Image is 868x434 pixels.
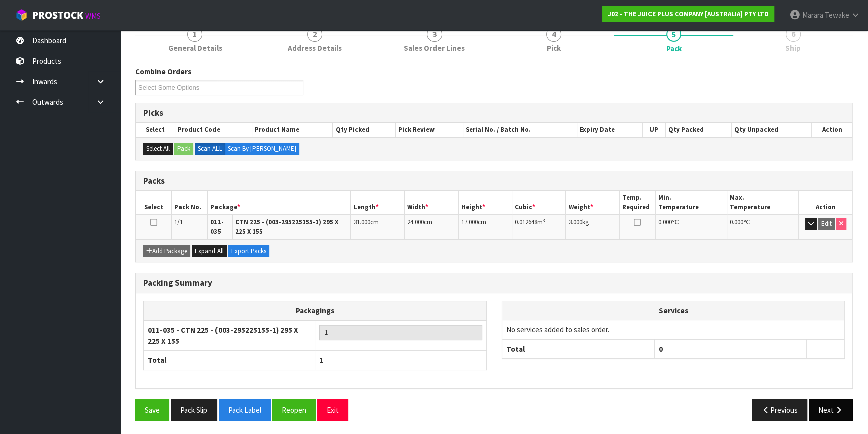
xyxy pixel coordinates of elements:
button: Select All [143,143,173,155]
span: 6 [786,27,801,42]
button: Exit [317,399,348,421]
th: Total [144,351,315,370]
td: cm [404,215,458,239]
td: m [512,215,566,239]
span: 0.012648 [515,218,537,226]
span: 0 [659,344,663,354]
th: Weight [566,191,619,214]
button: Pack Slip [171,399,217,421]
th: Product Code [175,123,252,137]
span: 1 [187,27,202,42]
th: Qty Packed [665,123,731,137]
span: 3 [427,27,442,42]
th: Product Name [252,123,333,137]
span: Expand All [195,247,224,255]
small: WMS [85,11,101,21]
td: ℃ [656,215,727,239]
th: Qty Picked [333,123,396,137]
span: 3.000 [568,218,582,226]
span: Marara [802,10,823,20]
button: Save [135,399,169,421]
th: Length [351,191,404,214]
span: 1 [319,355,323,365]
th: Cubic [512,191,566,214]
span: 4 [546,27,561,42]
th: Qty Unpacked [732,123,812,137]
th: Package [207,191,351,214]
th: Pack No. [172,191,208,214]
span: 2 [307,27,322,42]
th: Pick Review [396,123,463,137]
th: Serial No. / Batch No. [463,123,577,137]
td: kg [566,215,619,239]
strong: CTN 225 - (003-295225155-1) 295 X 225 X 155 [235,218,338,235]
label: Scan ALL [195,143,225,155]
span: Sales Order Lines [404,43,465,53]
button: Previous [752,399,808,421]
button: Pack [174,143,193,155]
button: Reopen [272,399,316,421]
button: Pack Label [219,399,271,421]
button: Expand All [192,245,227,257]
h3: Packing Summary [143,278,845,288]
span: ProStock [32,9,83,22]
a: J02 - THE JUICE PLUS COMPANY [AUSTRALIA] PTY LTD [602,6,774,22]
td: ℃ [727,215,799,239]
span: Ship [785,43,801,53]
span: 5 [666,27,681,42]
th: Max. Temperature [727,191,799,214]
span: Pack [135,59,853,428]
span: 0.000 [658,218,672,226]
h3: Packs [143,176,845,186]
span: Address Details [288,43,342,53]
td: cm [351,215,404,239]
span: Pack [666,43,682,54]
span: General Details [168,43,222,53]
img: cube-alt.png [15,9,28,21]
button: Add Package [143,245,190,257]
td: cm [458,215,512,239]
button: Edit [818,218,835,230]
strong: J02 - THE JUICE PLUS COMPANY [AUSTRALIA] PTY LTD [608,10,769,18]
button: Next [809,399,853,421]
button: Export Packs [228,245,269,257]
th: Action [799,191,852,214]
td: No services added to sales order. [502,320,844,339]
span: Tewake [825,10,849,20]
label: Combine Orders [135,66,191,77]
span: 31.000 [353,218,370,226]
span: 24.000 [407,218,424,226]
th: Action [811,123,852,137]
th: Expiry Date [577,123,642,137]
span: 17.000 [461,218,478,226]
sup: 3 [543,217,545,224]
span: Pick [547,43,561,53]
span: 1/1 [174,218,183,226]
th: Total [502,339,655,358]
span: 0.000 [730,218,743,226]
h3: Picks [143,108,845,118]
th: Services [502,301,844,320]
th: Select [136,123,175,137]
th: Height [458,191,512,214]
th: Temp. Required [619,191,656,214]
th: Packagings [144,301,487,321]
strong: 011-035 - CTN 225 - (003-295225155-1) 295 X 225 X 155 [148,325,298,345]
strong: 011-035 [210,218,224,235]
th: Min. Temperature [656,191,727,214]
th: Width [404,191,458,214]
label: Scan By [PERSON_NAME] [225,143,299,155]
th: Select [136,191,172,214]
th: UP [642,123,665,137]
